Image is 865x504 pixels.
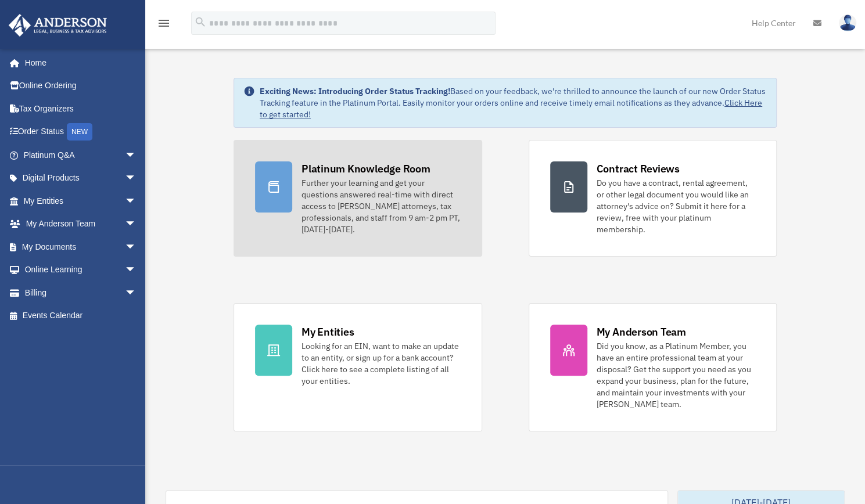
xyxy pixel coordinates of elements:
a: menu [157,20,171,30]
a: Platinum Q&Aarrow_drop_down [8,143,154,167]
a: My Entities Looking for an EIN, want to make an update to an entity, or sign up for a bank accoun... [234,303,482,431]
a: Platinum Knowledge Room Further your learning and get your questions answered real-time with dire... [234,140,482,257]
span: arrow_drop_down [125,189,148,213]
a: Click Here to get started! [260,98,762,120]
a: Digital Productsarrow_drop_down [8,167,154,190]
a: Online Learningarrow_drop_down [8,258,154,282]
div: Did you know, as a Platinum Member, you have an entire professional team at your disposal? Get th... [597,340,756,410]
div: Looking for an EIN, want to make an update to an entity, or sign up for a bank account? Click her... [302,340,461,387]
a: Order StatusNEW [8,120,154,144]
span: arrow_drop_down [125,167,148,190]
strong: Exciting News: Introducing Order Status Tracking! [260,86,450,96]
div: NEW [67,123,92,141]
a: Billingarrow_drop_down [8,281,154,304]
span: arrow_drop_down [125,143,148,167]
a: My Anderson Team Did you know, as a Platinum Member, you have an entire professional team at your... [529,303,777,431]
div: My Entities [302,325,354,339]
div: Do you have a contract, rental agreement, or other legal document you would like an attorney's ad... [597,177,756,235]
img: Anderson Advisors Platinum Portal [5,14,110,37]
span: arrow_drop_down [125,281,148,305]
div: Platinum Knowledge Room [302,161,430,176]
div: Contract Reviews [597,161,680,176]
a: Home [8,51,148,74]
a: My Anderson Teamarrow_drop_down [8,213,154,236]
a: Contract Reviews Do you have a contract, rental agreement, or other legal document you would like... [529,140,777,257]
a: Events Calendar [8,304,154,327]
span: arrow_drop_down [125,213,148,236]
i: search [194,16,207,28]
div: Further your learning and get your questions answered real-time with direct access to [PERSON_NAM... [302,177,461,235]
a: My Entitiesarrow_drop_down [8,189,154,213]
a: Tax Organizers [8,97,154,120]
a: My Documentsarrow_drop_down [8,235,154,258]
span: arrow_drop_down [125,258,148,282]
i: menu [157,16,171,30]
a: Online Ordering [8,74,154,98]
span: arrow_drop_down [125,235,148,259]
img: User Pic [839,15,856,31]
div: Based on your feedback, we're thrilled to announce the launch of our new Order Status Tracking fe... [260,85,767,120]
div: My Anderson Team [597,325,686,339]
